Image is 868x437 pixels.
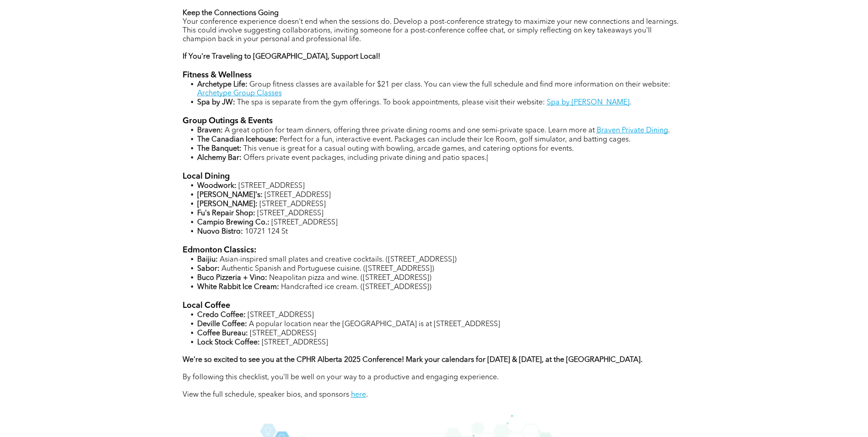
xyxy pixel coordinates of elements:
span: [STREET_ADDRESS] [262,339,328,346]
strong: Keep the Connections Going [183,10,279,17]
span: Perfect for a fun, interactive event. Packages can include their Ice Room, golf simulator, and ba... [280,136,631,143]
a: Braven Private Dining [597,127,668,134]
span: A popular location near the [GEOGRAPHIC_DATA] is at [STREET_ADDRESS] [249,321,500,328]
span: . [630,99,631,106]
span: [STREET_ADDRESS] [238,182,305,190]
span: Local Dining [183,172,230,180]
strong: Alchemy Bar: [197,154,242,162]
strong: Spa by JW: [197,99,235,106]
strong: Baijiu: [197,256,218,263]
a: Archetype Group Classes [197,90,282,97]
span: Neapolitan pizza and wine. ([STREET_ADDRESS]) [269,274,431,282]
strong: Woodwork: [197,182,237,190]
span: Your conference experience doesn't end when the sessions do. Develop a post-conference strategy t... [183,18,679,43]
strong: [PERSON_NAME]: [197,201,258,208]
strong: Braven: [197,127,223,134]
span: [STREET_ADDRESS] [250,330,316,337]
a: here [351,391,366,399]
span: [STREET_ADDRESS] [264,191,331,199]
strong: [PERSON_NAME]'s: [197,191,263,199]
strong: Credo Coffee: [197,311,246,319]
span: Offers private event packages, including private dining and patio spaces.| [243,154,488,162]
span: Fitness & Wellness [183,71,252,79]
strong: Buco Pizzeria + Vino: [197,274,267,282]
span: This venue is great for a casual outing with bowling, arcade games, and catering options for events. [243,145,574,153]
strong: Fu's Repair Shop: [197,210,255,217]
span: Authentic Spanish and Portuguese cuisine. ([STREET_ADDRESS]) [221,265,434,273]
strong: Campio Brewing Co.: [197,219,270,226]
span: . [668,127,670,134]
span: [STREET_ADDRESS] [259,201,326,208]
strong: The Banquet: [197,145,242,153]
strong: Sabor: [197,265,220,273]
strong: Lock Stock Coffee: [197,339,260,346]
strong: Deville Coffee: [197,321,247,328]
span: 10721 124 St [245,228,288,235]
span: . [366,391,368,399]
span: [STREET_ADDRESS] [248,311,314,319]
span: Asian-inspired small plates and creative cocktails. ([STREET_ADDRESS]) [220,256,457,263]
span: [STREET_ADDRESS] [271,219,338,226]
span: View the full schedule, speaker bios, and sponsors [183,391,349,399]
strong: We're so excited to see you at the CPHR Alberta 2025 Conference! Mark your calendars for [DATE] &... [183,356,642,364]
strong: Archetype Life: [197,81,248,88]
span: A great option for team dinners, offering three private dining rooms and one semi-private space. ... [225,127,595,134]
span: Local Coffee [183,301,230,310]
span: The spa is separate from the gym offerings. To book appointments, please visit their website: [237,99,545,106]
strong: White Rabbit Ice Cream: [197,284,279,291]
span: Handcrafted ice cream. ([STREET_ADDRESS]) [281,284,431,291]
span: Group Outings & Events [183,117,273,125]
strong: Nuovo Bistro: [197,228,243,235]
span: By following this checklist, you'll be well on your way to a productive and engaging experience. [183,374,499,381]
strong: The Canadian Icehouse: [197,136,278,143]
strong: If You're Traveling to [GEOGRAPHIC_DATA], Support Local! [183,53,380,60]
span: Group fitness classes are available for $21 per class. You can view the full schedule and find mo... [249,81,670,88]
span: Edmonton Classics: [183,246,256,254]
span: [STREET_ADDRESS] [257,210,323,217]
a: Spa by [PERSON_NAME] [547,99,630,106]
strong: Coffee Bureau: [197,330,248,337]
